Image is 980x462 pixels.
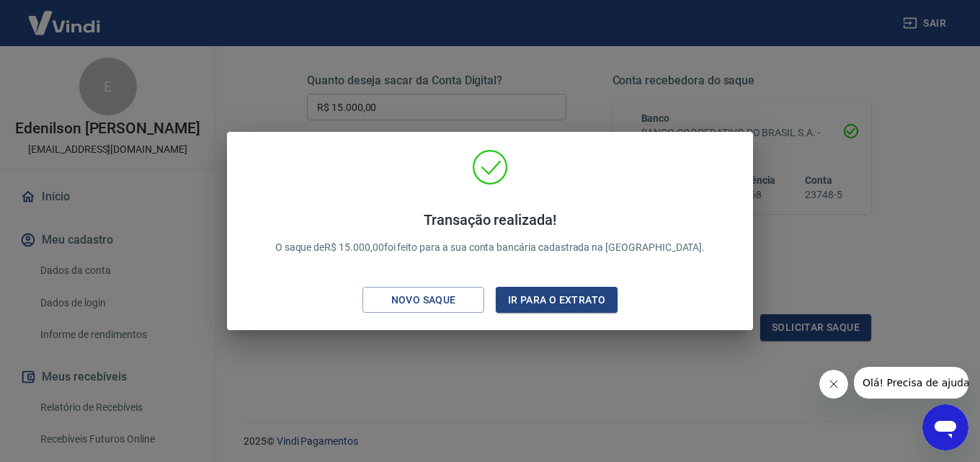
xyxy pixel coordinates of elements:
iframe: Botão para abrir a janela de mensagens [922,404,968,450]
p: O saque de R$ 15.000,00 foi feito para a sua conta bancária cadastrada na [GEOGRAPHIC_DATA]. [275,211,705,255]
span: Olá! Precisa de ajuda? [9,10,121,22]
iframe: Fechar mensagem [819,370,848,399]
div: Novo saque [374,291,473,309]
iframe: Mensagem da empresa [854,367,968,399]
h4: Transação realizada! [275,211,705,228]
button: Ir para o extrato [496,287,618,314]
button: Novo saque [362,287,484,314]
